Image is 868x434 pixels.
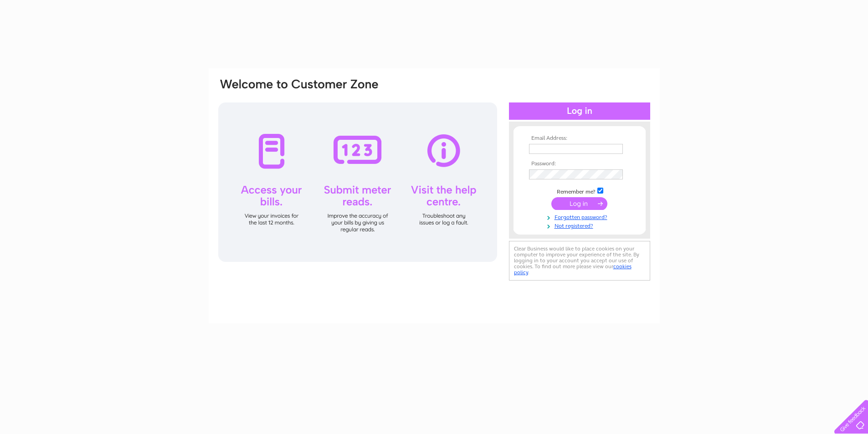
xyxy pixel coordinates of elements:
[529,221,632,230] a: Not registered?
[514,263,632,276] a: cookies policy
[527,161,632,167] th: Password:
[551,197,607,210] input: Submit
[527,186,632,195] td: Remember me?
[527,135,632,142] th: Email Address:
[529,212,632,221] a: Forgotten password?
[509,241,650,281] div: Clear Business would like to place cookies on your computer to improve your experience of the sit...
